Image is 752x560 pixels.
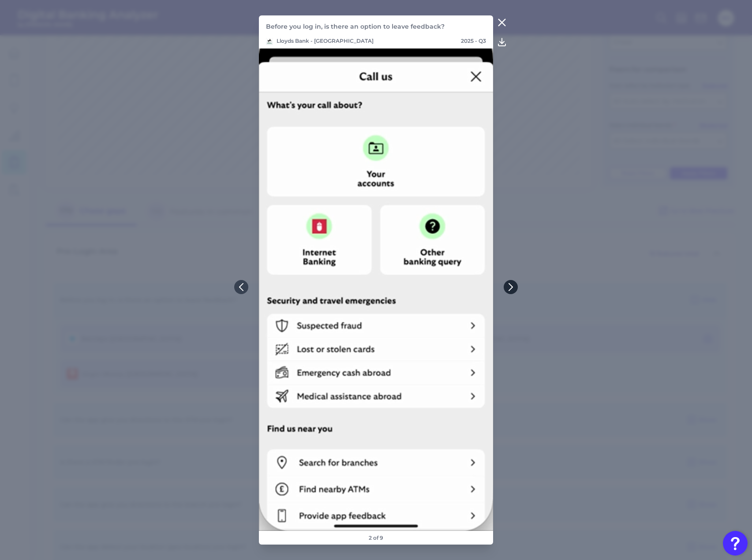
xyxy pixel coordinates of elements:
[259,49,493,531] img: Lloyds-Q3-25-MOB-42-002.png
[365,531,387,545] footer: 2 of 9
[723,531,748,556] button: Open Resource Center
[266,22,486,30] p: Before you log in, is there an option to leave feedback?
[461,37,486,45] p: 2025 - Q3
[266,38,273,45] img: Lloyds Bank
[266,37,374,45] p: Lloyds Bank - [GEOGRAPHIC_DATA]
